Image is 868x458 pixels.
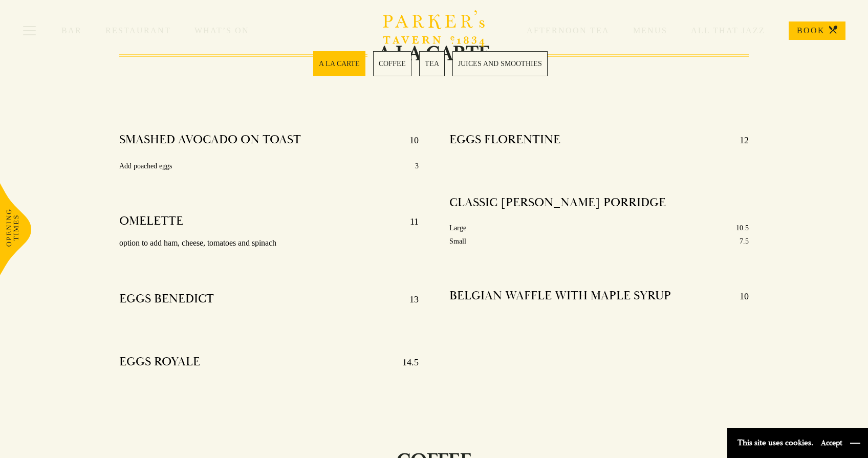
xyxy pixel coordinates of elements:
[850,438,860,448] button: Close and accept
[119,132,301,148] h4: SMASHED AVOCADO ON TOAST
[449,288,671,304] h4: BELGIAN WAFFLE WITH MAPLE SYRUP
[119,213,183,230] h4: OMELETTE
[415,160,419,172] p: 3
[729,288,749,304] p: 10
[737,435,813,450] p: This site uses cookies.
[821,438,842,448] button: Accept
[119,291,214,308] h4: EGGS BENEDICT
[400,213,419,230] p: 11
[736,222,749,234] p: 10.5
[119,236,419,251] p: option to add ham, cheese, tomatoes and spinach
[419,51,445,76] a: 3 / 4
[373,51,411,76] a: 2 / 4
[449,132,560,148] h4: EGGS FLORENTINE
[449,235,466,248] p: Small
[119,160,172,172] p: Add poached eggs
[399,132,419,148] p: 10
[392,354,419,370] p: 14.5
[740,235,749,248] p: 7.5
[119,354,200,370] h4: EGGS ROYALE
[729,132,749,148] p: 12
[449,195,666,210] h4: CLASSIC [PERSON_NAME] PORRIDGE
[449,222,466,234] p: Large
[399,291,419,308] p: 13
[452,51,548,76] a: 4 / 4
[313,51,365,76] a: 1 / 4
